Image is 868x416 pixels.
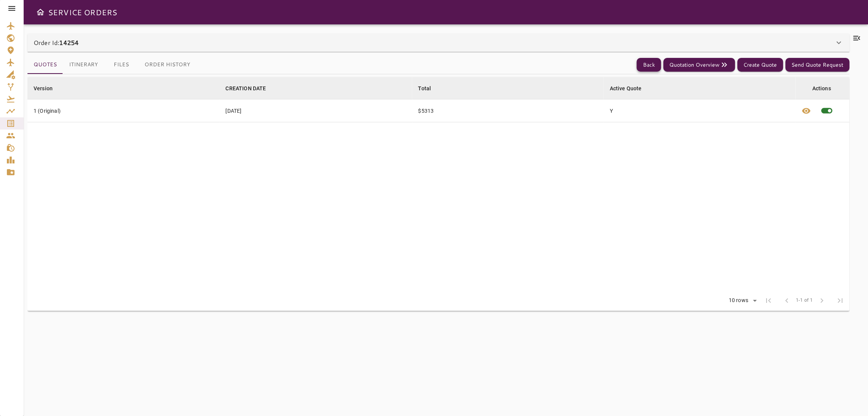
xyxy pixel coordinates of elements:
div: 10 rows [727,297,750,304]
div: 10 rows [724,295,759,306]
div: Active Quote [609,84,641,93]
b: 14254 [59,38,79,47]
button: Create Quote [737,58,783,72]
span: This quote is already active [815,99,838,122]
span: Active Quote [609,84,651,93]
div: Order Id:14254 [27,34,849,52]
h6: SERVICE ORDERS [48,6,117,18]
span: CREATION DATE [225,84,276,93]
div: Version [34,84,53,93]
span: Total [418,84,441,93]
td: [DATE] [219,99,412,122]
button: Files [104,56,138,74]
button: Send Quote Request [785,58,849,72]
button: Itinerary [63,56,104,74]
p: Order Id: [34,38,79,47]
button: Order History [138,56,196,74]
span: Version [34,84,63,93]
button: Quotes [27,56,63,74]
button: View quote details [797,99,815,122]
td: $5313 [412,99,603,122]
div: CREATION DATE [225,84,266,93]
span: Next Page [813,291,831,310]
span: visibility [802,106,811,115]
span: Last Page [831,291,849,310]
span: Previous Page [778,291,796,310]
span: First Page [759,291,778,310]
button: Quotation Overview [663,58,735,72]
button: Open drawer [33,5,48,20]
span: 1-1 of 1 [796,297,813,304]
div: Total [418,84,431,93]
td: Y [603,99,795,122]
td: 1 (Original) [27,99,219,122]
div: basic tabs example [27,56,196,74]
button: Back [637,58,661,72]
